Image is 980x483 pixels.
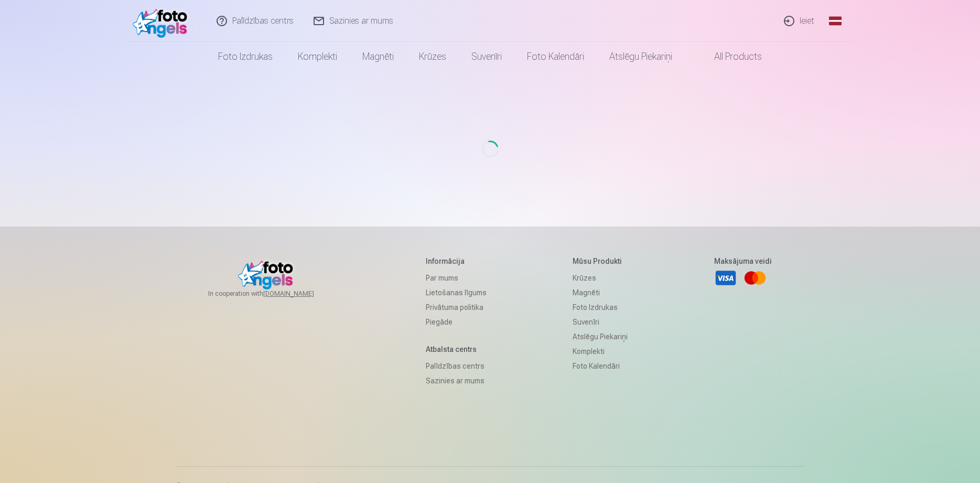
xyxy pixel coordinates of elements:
img: /fa1 [133,4,193,38]
a: Palīdzības centrs [426,359,487,373]
a: Mastercard [744,266,767,289]
a: Foto izdrukas [206,42,285,71]
h5: Mūsu produkti [573,256,628,266]
a: Sazinies ar mums [426,373,487,388]
a: Atslēgu piekariņi [597,42,685,71]
h5: Maksājuma veidi [714,256,772,266]
a: Suvenīri [573,315,628,329]
a: [DOMAIN_NAME] [263,289,339,298]
a: Par mums [426,271,487,285]
a: Krūzes [406,42,459,71]
a: Visa [714,266,737,289]
a: Foto kalendāri [573,359,628,373]
a: Komplekti [285,42,350,71]
h5: Informācija [426,256,487,266]
span: In cooperation with [208,289,339,298]
a: Piegāde [426,315,487,329]
a: Magnēti [573,285,628,300]
a: Komplekti [573,344,628,359]
a: Foto izdrukas [573,300,628,315]
a: Suvenīri [459,42,514,71]
a: All products [685,42,774,71]
a: Magnēti [350,42,406,71]
a: Lietošanas līgums [426,285,487,300]
a: Atslēgu piekariņi [573,329,628,344]
a: Krūzes [573,271,628,285]
a: Foto kalendāri [514,42,597,71]
h5: Atbalsta centrs [426,344,487,355]
a: Privātuma politika [426,300,487,315]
